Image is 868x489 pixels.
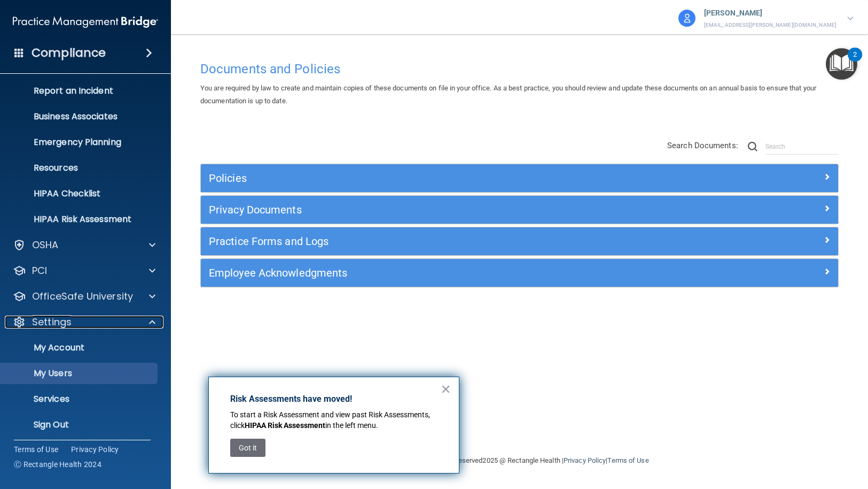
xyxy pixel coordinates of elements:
span: Ⓒ Rectangle Health 2024 [14,459,101,470]
span: You are required by law to create and maintain copies of these documents on file in your office. ... [200,84,816,105]
a: Privacy Policy [71,444,119,455]
a: Terms of Use [14,444,58,455]
img: arrow-down.227dba2b.svg [847,17,854,20]
p: [PERSON_NAME] [704,6,836,20]
input: Search [765,139,839,155]
a: Terms of Use [607,456,648,464]
p: HIPAA Risk Assessment [7,214,153,225]
p: My Account [7,342,153,353]
img: PMB logo [13,11,158,33]
p: Services [7,394,153,404]
h5: Employee Acknowledgments [209,267,671,279]
p: Business Associates [7,111,153,122]
p: Resources [7,163,153,173]
p: Report an Incident [7,86,153,96]
button: Got it [230,439,265,457]
img: avatar.17b06cb7.svg [678,10,695,27]
p: HIPAA Checklist [7,188,153,199]
h5: Practice Forms and Logs [209,235,671,247]
p: OSHA [32,239,59,251]
p: Sign Out [7,419,153,430]
a: Privacy Policy [564,456,606,464]
p: OfficeSafe University [32,290,133,303]
span: Search Documents: [667,141,738,150]
div: Copyright © All rights reserved 2025 @ Rectangle Health | | [325,444,715,478]
strong: HIPAA Risk Assessment [245,421,325,430]
strong: Risk Assessments have moved! [230,394,352,404]
p: [EMAIL_ADDRESS][PERSON_NAME][DOMAIN_NAME] [704,20,836,30]
p: PCI [32,264,47,277]
span: To start a Risk Assessment and view past Risk Assessments, click [230,410,432,430]
span: in the left menu. [325,421,378,430]
button: Close [441,380,451,398]
img: ic-search.3b580494.png [748,142,757,151]
h5: Policies [209,172,671,184]
h4: Documents and Policies [200,62,839,76]
p: Settings [32,316,72,328]
p: My Users [7,368,153,379]
h5: Privacy Documents [209,204,671,216]
h4: Compliance [32,45,106,60]
button: Open Resource Center, 2 new notifications [826,48,857,80]
div: 2 [853,55,857,68]
p: Emergency Planning [7,137,153,148]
